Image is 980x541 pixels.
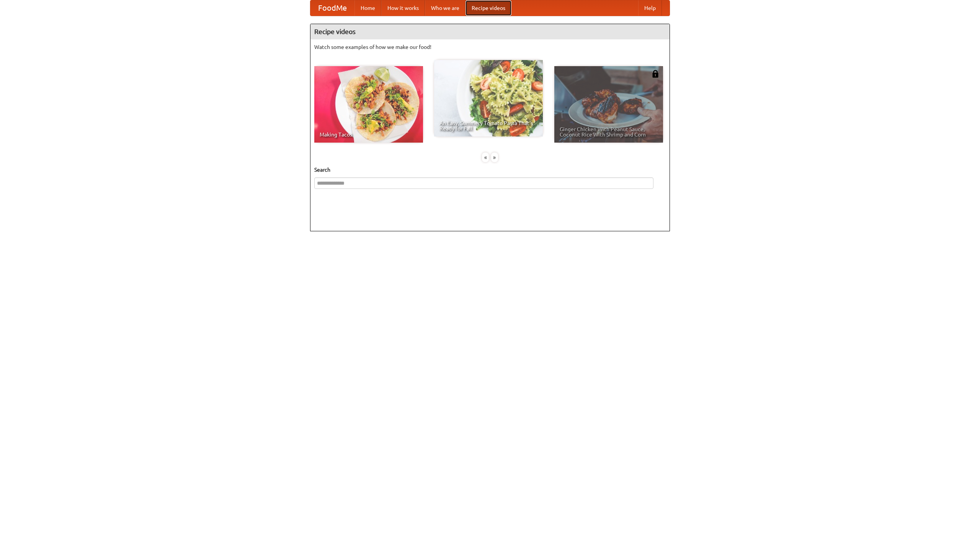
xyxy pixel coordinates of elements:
a: Recipe videos [465,0,511,16]
span: An Easy, Summery Tomato Pasta That's Ready for Fall [439,120,537,131]
h4: Recipe videos [310,24,670,39]
p: Watch some examples of how we make our food! [314,43,666,51]
a: Who we are [425,0,465,16]
a: Home [354,0,381,16]
a: Making Tacos [314,66,423,143]
a: An Easy, Summery Tomato Pasta That's Ready for Fall [434,60,543,136]
div: « [482,153,489,162]
div: » [491,153,498,162]
h5: Search [314,166,666,174]
a: Help [638,0,662,16]
a: How it works [381,0,425,16]
a: FoodMe [310,0,354,16]
img: 483408.png [652,70,659,78]
span: Making Tacos [320,132,418,137]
